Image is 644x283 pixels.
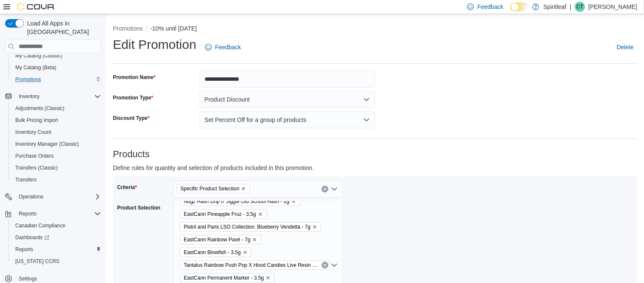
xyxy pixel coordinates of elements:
span: EastCann Rainbow Pavé - 7g [184,235,250,244]
span: Inventory Count [15,129,51,136]
span: EastCann Blowfish - 3.5g [184,248,241,257]
p: [PERSON_NAME] [588,2,637,12]
label: Promotion Name [113,74,156,81]
button: Bulk Pricing Import [8,114,104,126]
button: Canadian Compliance [8,220,104,232]
button: Reports [8,243,104,255]
span: Nugz Hash Drip n' Jiggle Old School Hash - 2g [180,197,300,206]
button: Reports [15,209,40,219]
label: Product Selection [117,204,160,211]
span: Specific Product Selection [180,184,239,193]
span: Promotions [15,76,41,83]
span: Tantalus Rainbow Push Pop X Hood Candies Live Resin Cartridge - .95g [184,261,319,269]
a: Dashboards [8,232,104,243]
a: My Catalog (Classic) [12,51,66,61]
span: Load All Apps in [GEOGRAPHIC_DATA] [24,19,101,36]
a: Transfers [12,175,40,185]
img: Cova [17,3,55,11]
input: Dark Mode [510,3,528,11]
span: Feedback [215,43,241,51]
button: Delete [613,39,637,56]
button: Remove Pistol and Paris LSO Collection: Blueberry Vendetta - 7g from selection in this group [312,224,317,229]
button: Reports [2,208,104,220]
button: My Catalog (Beta) [8,62,104,74]
span: Dark Mode [510,11,511,12]
a: Dashboards [12,232,53,243]
span: Dashboards [12,232,101,243]
button: Transfers (Classic) [8,162,104,174]
button: Adjustments (Classic) [8,102,104,114]
span: Pistol and Paris LSO Collection: Blueberry Vendetta - 7g [184,223,311,231]
p: Spiritleaf [543,2,566,12]
span: CT [577,2,583,12]
span: Adjustments (Classic) [15,105,64,112]
a: Feedback [202,39,244,56]
span: Operations [15,192,101,202]
button: Transfers [8,174,104,186]
span: My Catalog (Classic) [12,51,101,61]
span: EastCann Permanent Marker - 3.5g [180,273,274,283]
span: Bulk Pricing Import [12,115,101,125]
span: Reports [19,210,36,217]
button: Remove Tantalus Rainbow Push Pop X Hood Candies Live Resin Cartridge - .95g from selection in thi... [321,263,326,268]
span: EastCann Rainbow Pavé - 7g [180,235,261,244]
button: Purchase Orders [8,150,104,162]
span: EastCann Blowfish - 3.5g [180,248,252,257]
button: -10% until [DATE] [150,25,197,32]
span: Canadian Compliance [15,222,65,229]
button: Operations [2,191,104,203]
button: Remove EastCann Blowfish - 3.5g from selection in this group [243,250,248,255]
span: Transfers (Classic) [15,164,58,171]
span: My Catalog (Beta) [15,64,56,71]
button: Remove EastCann Pineapple Fruz - 3.5g from selection in this group [258,212,263,217]
a: Promotions [12,74,45,85]
button: My Catalog (Classic) [8,50,104,62]
a: Reports [12,244,36,255]
button: Inventory Manager (Classic) [8,138,104,150]
button: Inventory [2,91,104,102]
span: Inventory [15,91,101,102]
a: My Catalog (Beta) [12,62,60,73]
span: [US_STATE] CCRS [15,258,59,265]
a: Inventory Count [12,127,55,137]
button: Remove Specific Product Selection from selection in this group [241,186,246,191]
label: Criteria [117,184,137,191]
span: Canadian Compliance [12,221,101,231]
span: Promotions [12,74,101,85]
button: Remove Nugz Hash Drip n' Jiggle Old School Hash - 2g from selection in this group [291,199,296,204]
button: Remove EastCann Rainbow Pavé - 7g from selection in this group [252,237,257,242]
button: [US_STATE] CCRS [8,255,104,267]
button: Operations [15,192,47,202]
span: Inventory Manager (Classic) [12,139,101,149]
a: Bulk Pricing Import [12,115,62,125]
span: Feedback [477,3,503,11]
button: Open list of options [331,186,338,192]
span: Bulk Pricing Import [15,117,58,124]
span: EastCann Pineapple Fruz - 3.5g [184,210,256,218]
button: Set Percent Off for a group of products [199,111,375,128]
a: Purchase Orders [12,151,57,161]
span: Reports [15,246,33,253]
span: Delete [617,43,634,51]
span: Specific Product Selection [176,184,250,193]
h3: Products [113,149,637,159]
span: Inventory Manager (Classic) [15,141,79,147]
span: Pistol and Paris LSO Collection: Blueberry Vendetta - 7g [180,222,321,232]
a: Inventory Manager (Classic) [12,139,82,149]
div: Clifford T [575,2,585,12]
span: Operations [19,193,44,200]
a: Transfers (Classic) [12,163,61,173]
span: Purchase Orders [12,151,101,161]
span: My Catalog (Classic) [15,52,62,59]
a: Adjustments (Classic) [12,103,68,113]
span: Dashboards [15,234,49,241]
span: Inventory [19,93,39,100]
span: Inventory Count [12,127,101,137]
nav: An example of EuiBreadcrumbs [113,24,637,34]
p: Define rules for quantity and selection of products included in this promotion. [113,163,506,173]
span: Nugz Hash Drip n' Jiggle Old School Hash - 2g [184,197,289,206]
span: My Catalog (Beta) [12,62,101,73]
span: Settings [19,275,37,282]
h1: Edit Promotion [113,36,196,53]
span: Transfers [12,175,101,185]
